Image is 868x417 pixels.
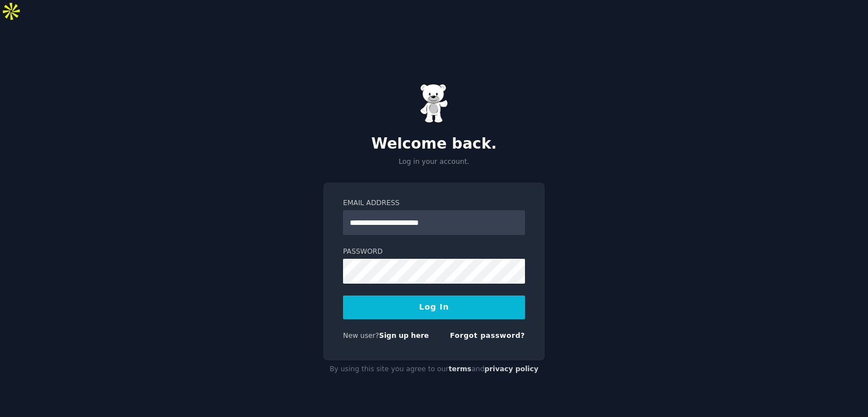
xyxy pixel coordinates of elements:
[323,135,545,153] h2: Welcome back.
[450,332,525,340] a: Forgot password?
[343,198,525,208] label: Email Address
[449,365,471,373] a: terms
[343,296,525,319] button: Log In
[323,157,545,167] p: Log in your account.
[484,365,539,373] a: privacy policy
[379,332,429,340] a: Sign up here
[420,84,448,123] img: Gummy Bear
[343,247,525,257] label: Password
[323,360,545,379] div: By using this site you agree to our and
[343,332,379,340] span: New user?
